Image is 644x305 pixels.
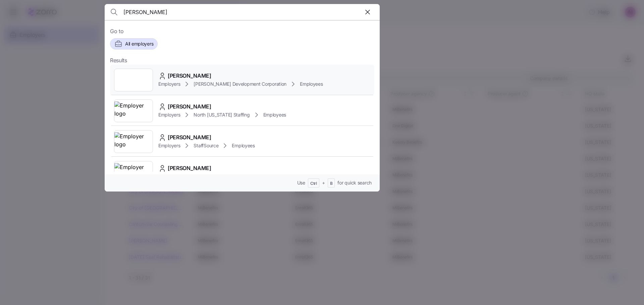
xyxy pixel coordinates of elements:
img: Employer logo [114,163,153,182]
span: Employees [232,142,255,149]
span: Results [110,56,127,65]
span: [PERSON_NAME] [168,164,211,172]
span: + [322,179,325,186]
span: [PERSON_NAME] Development Corporation [194,81,286,87]
span: Use [297,179,305,186]
span: [PERSON_NAME] [168,102,211,111]
img: Employer logo [114,132,153,151]
span: Ctrl [310,181,317,186]
img: Employer logo [114,101,153,120]
span: Go to [110,27,374,35]
span: North [US_STATE] Staffing [194,111,250,118]
span: B [330,181,333,186]
span: [PERSON_NAME] [168,133,211,142]
button: All employers [110,38,158,50]
span: All employers [125,41,153,47]
span: Employers [158,111,180,118]
span: [PERSON_NAME] [168,72,211,80]
span: for quick search [337,179,372,186]
span: Employees [300,81,323,87]
span: Employees [263,111,286,118]
span: Employers [158,81,180,87]
span: StaffSource [194,142,218,149]
span: Employers [158,142,180,149]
